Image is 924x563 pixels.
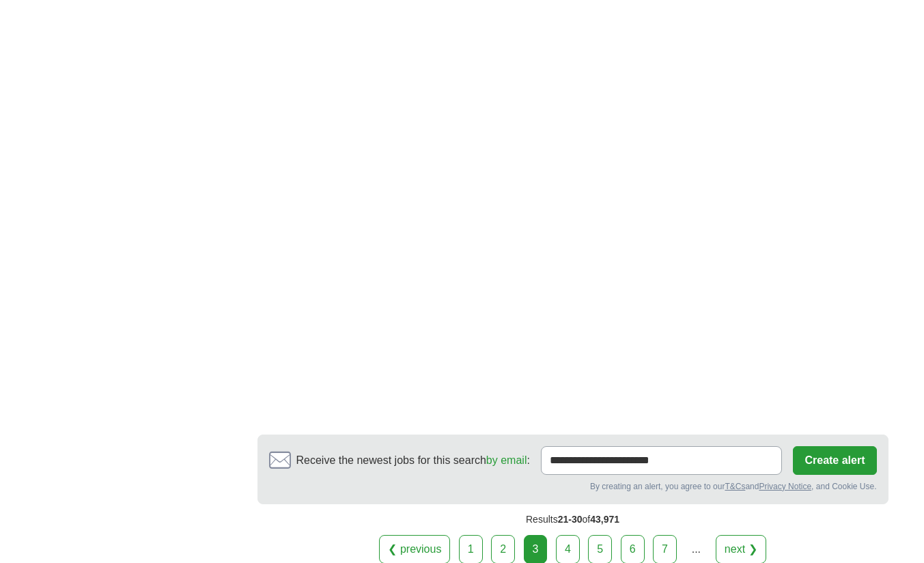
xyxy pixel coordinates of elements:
[793,446,876,475] button: Create alert
[269,480,877,493] div: By creating an alert, you agree to our and , and Cookie Use.
[558,514,583,525] span: 21-30
[759,482,811,491] a: Privacy Notice
[257,504,888,535] div: Results of
[682,536,710,563] div: ...
[590,514,619,525] span: 43,971
[725,482,745,491] a: T&Cs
